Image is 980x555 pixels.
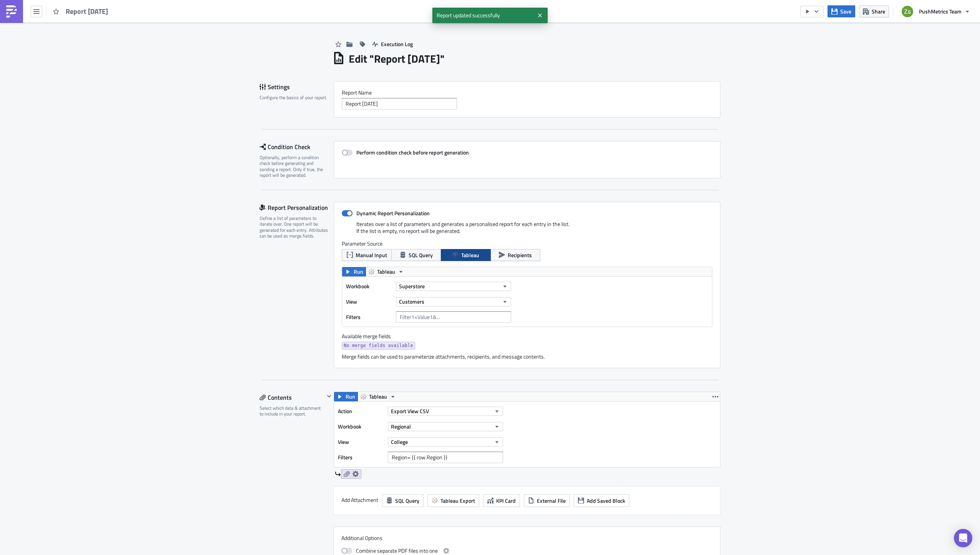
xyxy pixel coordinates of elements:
[396,282,511,291] button: Superstore
[377,267,395,276] span: Tableau
[349,52,445,66] h1: Edit " Report [DATE] "
[342,267,366,276] button: Run
[342,89,712,96] label: Report Nam﻿e
[342,342,415,349] a: No merge fields available
[388,452,503,463] input: Filter1=Value1&...
[356,209,430,217] strong: Dynamic Report Personalization
[342,221,712,240] div: Iterates over a list of parameters and generates a personalised report for each entry in the list...
[399,297,424,306] span: Customers
[338,421,384,432] label: Workbook
[368,38,417,50] button: Execution Log
[396,297,511,306] button: Customers
[919,7,962,15] span: PushMetrics Team
[338,452,384,463] label: Filters
[391,422,411,430] span: Regional
[396,311,511,323] input: Filter1=Value1&...
[388,407,503,416] button: Export View CSV
[338,436,384,448] label: View
[828,5,855,17] button: Save
[358,392,399,401] button: Tableau
[354,267,363,276] span: Run
[587,497,625,505] span: Add Saved Block
[840,7,851,15] span: Save
[409,251,433,259] span: SQL Query
[346,281,392,292] label: Workbook
[382,494,424,507] button: SQL Query
[537,497,566,505] span: External File
[342,353,712,360] div: Merge fields can be used to parameterize attachments, recipients, and message contents.
[356,148,469,156] strong: Perform condition check before report generation
[260,155,329,178] div: Optionally, perform a condition check before generating and sending a report. Only if true, the r...
[342,249,392,261] button: Manual Input
[334,392,358,401] button: Run
[441,249,491,261] button: Tableau
[342,333,399,340] label: Available merge fields
[391,438,408,446] span: College
[395,497,419,505] span: SQL Query
[399,282,425,290] span: Superstore
[901,5,914,18] img: Avatar
[260,141,334,153] div: Condition Check
[260,215,329,239] div: Define a list of parameters to iterate over. One report will be generated for each entry. Attribu...
[381,40,413,48] span: Execution Log
[356,251,387,259] span: Manual Input
[440,497,475,505] span: Tableau Export
[388,437,503,447] button: College
[260,95,329,100] div: Configure the basics of your report.
[524,494,570,507] button: External File
[432,8,534,23] span: Report updated successfully
[490,249,540,261] button: Recipients
[366,267,407,276] button: Tableau
[338,405,384,417] label: Action
[66,7,109,16] span: Report [DATE]
[496,497,516,505] span: KPI Card
[260,81,334,93] div: Settings
[954,529,972,547] div: Open Intercom Messenger
[897,3,974,20] button: PushMetrics Team
[427,494,479,507] button: Tableau Export
[260,202,334,213] div: Report Personalization
[391,249,441,261] button: SQL Query
[260,392,324,403] div: Contents
[344,342,413,349] span: No merge fields available
[508,251,532,259] span: Recipients
[859,5,889,17] button: Share
[483,494,520,507] button: KPI Card
[341,535,712,542] label: Additional Options
[388,422,503,431] button: Regional
[260,405,324,417] div: Select which data & attachment to include in your report.
[461,251,479,259] span: Tableau
[346,392,355,401] span: Run
[369,392,387,401] span: Tableau
[346,311,392,323] label: Filters
[324,392,334,401] button: Hide content
[391,407,429,415] span: Export View CSV
[534,10,546,21] button: Close
[574,494,629,507] button: Add Saved Block
[872,7,885,15] span: Share
[341,494,378,506] label: Add Attachment
[342,240,712,247] label: Parameter Source
[346,296,392,307] label: View
[5,5,18,18] img: PushMetrics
